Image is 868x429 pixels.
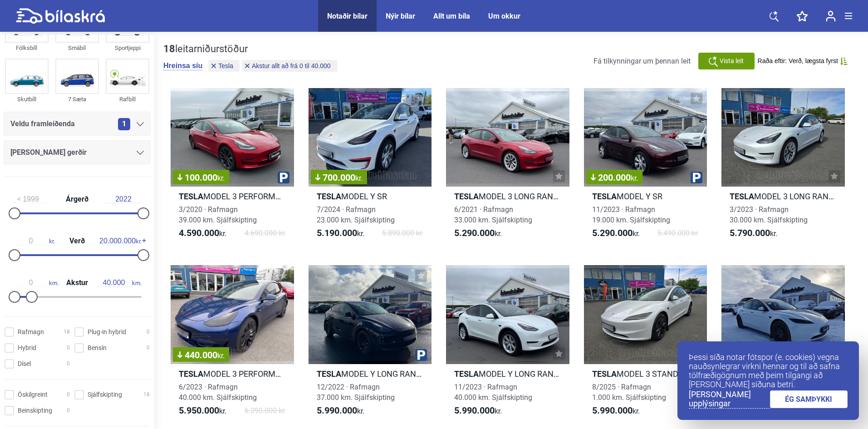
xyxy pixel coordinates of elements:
a: 100.000kr.TeslaMODEL 3 PERFORMANCE3/2020 · Rafmagn39.000 km. Sjálfskipting4.590.000kr.4.690.000 kr. [171,88,294,247]
b: 5.950.000 [179,405,219,416]
span: km. [96,279,142,287]
div: Rafbíll [106,94,149,104]
a: Um okkur [488,12,520,20]
img: user-login.svg [826,10,836,22]
span: 7/2024 · Rafmagn 23.000 km. Sjálfskipting [317,205,395,224]
span: [PERSON_NAME] gerðir [10,146,87,159]
b: Tesla [317,369,341,379]
span: kr. [355,174,363,182]
span: 11/2023 · Rafmagn 19.000 km. Sjálfskipting [592,205,670,224]
a: Allt um bíla [433,12,470,20]
span: kr. [631,174,638,182]
span: 3/2020 · Rafmagn 39.000 km. Sjálfskipting [179,205,257,224]
span: kr. [317,228,364,239]
span: kr. [99,237,142,245]
img: parking.png [691,172,702,183]
span: Hybrid [18,343,36,353]
span: 3/2023 · Rafmagn 30.000 km. Sjálfskipting [730,205,808,224]
span: Raða eftir: Verð, lægsta fyrst [758,57,838,65]
h2: MODEL Y SR [309,191,432,202]
button: Hreinsa síu [163,61,202,70]
span: 5.490.000 kr. [657,228,699,239]
span: Plug-in hybrid [88,327,126,337]
span: Dísel [18,359,31,369]
button: Akstur allt að frá 0 til 40.000 [242,60,337,72]
span: 0 [67,390,70,399]
a: ÉG SAMÞYKKI [770,390,848,408]
h2: MODEL Y LONG RANGE [446,369,569,379]
span: 0 [67,359,70,369]
h2: MODEL 3 PERFORMANCE [171,369,294,379]
span: Veldu framleiðenda [10,118,75,130]
b: 5.990.000 [454,405,495,416]
img: parking.png [278,172,289,183]
span: Árgerð [64,196,91,203]
span: Verð [67,237,87,245]
span: kr. [592,228,640,239]
span: kr. [13,237,55,245]
a: TeslaMODEL Y LONG RANGE11/2023 · Rafmagn40.000 km. Sjálfskipting5.990.000kr. [446,265,569,424]
a: Notaðir bílar [327,12,368,20]
span: Akstur [64,279,90,286]
h2: MODEL Y SR [584,191,707,202]
b: 18 [163,43,175,54]
span: 6.390.000 kr. [245,405,286,416]
h2: MODEL 3 LONG RANGE AWD [721,191,845,202]
h2: MODEL Y LONG RANGE [309,369,432,379]
span: Vista leit [720,56,744,66]
div: 7 Sæta [55,94,99,104]
div: Skutbíll [5,94,49,104]
span: kr. [179,405,226,416]
a: TeslaMODEL 3 LONG RANGE AWD3/2023 · Rafmagn30.000 km. Sjálfskipting5.790.000kr. [721,88,845,247]
h2: MODEL 3 LONG RANGE [446,191,569,202]
span: 0 [67,343,70,353]
a: 700.000kr.TeslaMODEL Y SR7/2024 · Rafmagn23.000 km. Sjálfskipting5.190.000kr.5.890.000 kr. [309,88,432,247]
span: 700.000 [315,173,363,182]
div: Smábíl [55,43,99,53]
b: Tesla [454,192,479,201]
b: Tesla [730,192,754,201]
b: 4.590.000 [179,227,219,238]
span: 0 [147,343,150,353]
img: parking.png [415,349,427,361]
span: 0 [147,327,150,337]
a: Nýir bílar [386,12,415,20]
span: 0 [67,406,70,415]
span: 6/2023 · Rafmagn 40.000 km. Sjálfskipting [179,383,257,402]
b: Tesla [317,192,341,201]
span: Akstur allt að frá 0 til 40.000 [252,63,331,69]
a: TeslaMODEL 3 LONG RANGE11/2023 · Rafmagn24.000 km. Sjálfskipting6.390.000kr. [721,265,845,424]
span: 4.690.000 kr. [245,228,286,239]
span: kr. [454,228,502,239]
a: TeslaMODEL 3 STANDARD RANGE HIGHLAND8/2025 · Rafmagn1.000 km. Sjálfskipting5.990.000kr. [584,265,707,424]
b: Tesla [592,369,617,379]
a: TeslaMODEL Y LONG RANGE12/2022 · Rafmagn37.000 km. Sjálfskipting5.990.000kr. [309,265,432,424]
span: Fá tilkynningar um þennan leit [593,57,691,65]
b: 5.290.000 [592,227,633,238]
span: kr. [217,351,225,360]
b: 5.190.000 [317,227,357,238]
span: 440.000 [177,350,225,360]
span: km. [13,279,59,287]
b: 5.990.000 [317,405,357,416]
div: leitarniðurstöður [163,43,339,55]
span: kr. [217,174,225,182]
span: 18 [143,390,150,399]
span: kr. [179,228,226,239]
a: 200.000kr.TeslaMODEL Y SR11/2023 · Rafmagn19.000 km. Sjálfskipting5.290.000kr.5.490.000 kr. [584,88,707,247]
h2: MODEL 3 STANDARD RANGE HIGHLAND [584,369,707,379]
span: 11/2023 · Rafmagn 40.000 km. Sjálfskipting [454,383,532,402]
span: Beinskipting [18,406,52,415]
span: kr. [454,405,502,416]
a: 440.000kr.TeslaMODEL 3 PERFORMANCE6/2023 · Rafmagn40.000 km. Sjálfskipting5.950.000kr.6.390.000 kr. [171,265,294,424]
b: 5.790.000 [730,227,770,238]
b: 5.290.000 [454,227,495,238]
b: Tesla [179,192,203,201]
span: Óskilgreint [18,390,48,399]
span: kr. [592,405,640,416]
button: Tesla [208,60,240,72]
